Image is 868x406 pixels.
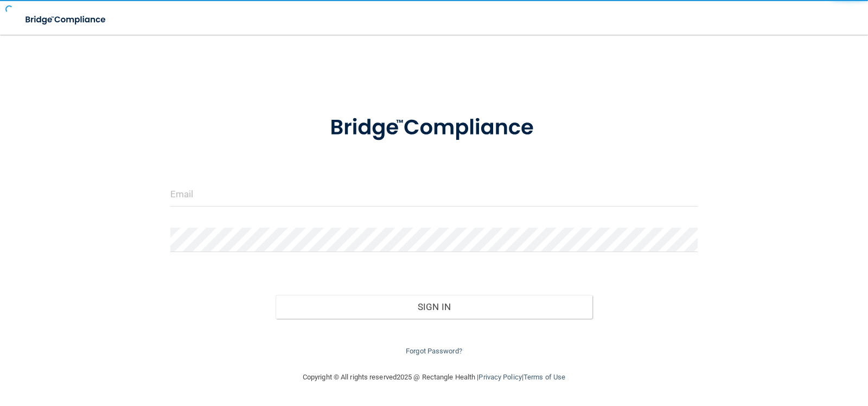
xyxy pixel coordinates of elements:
[308,100,560,156] img: bridge_compliance_login_screen.278c3ca4.svg
[406,347,462,355] a: Forgot Password?
[16,9,116,31] img: bridge_compliance_login_screen.278c3ca4.svg
[276,295,592,319] button: Sign In
[478,373,521,381] a: Privacy Policy
[236,360,632,395] div: Copyright © All rights reserved 2025 @ Rectangle Health | |
[524,373,565,381] a: Terms of Use
[170,182,698,207] input: Email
